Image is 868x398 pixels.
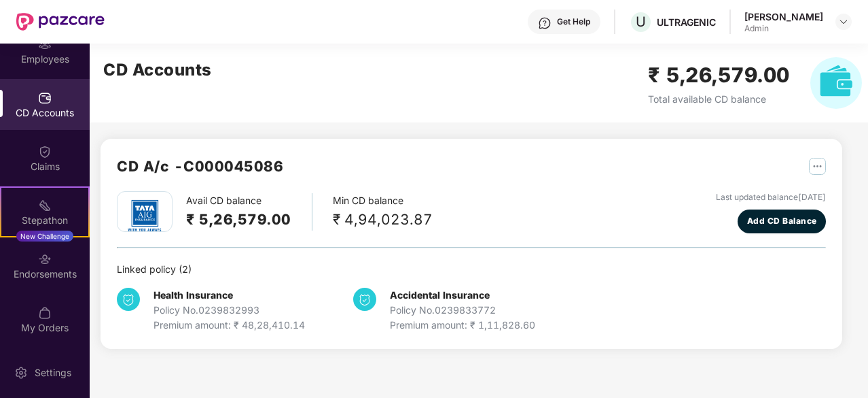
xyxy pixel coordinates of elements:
img: svg+xml;base64,PHN2ZyB4bWxucz0iaHR0cDovL3d3dy53My5vcmcvMjAwMC9zdmciIHdpZHRoPSIzNCIgaGVpZ2h0PSIzNC... [353,288,376,311]
img: svg+xml;base64,PHN2ZyBpZD0iSGVscC0zMngzMiIgeG1sbnM9Imh0dHA6Ly93d3cudzMub3JnLzIwMDAvc3ZnIiB3aWR0aD... [538,16,551,30]
div: Policy No. 0239832993 [153,303,305,318]
h2: ₹ 5,26,579.00 [186,208,291,231]
img: New Pazcare Logo [16,13,105,31]
img: tatag.png [121,192,168,239]
span: Total available CD balance [648,93,766,105]
div: [PERSON_NAME] [744,10,823,23]
img: svg+xml;base64,PHN2ZyBpZD0iQ2xhaW0iIHhtbG5zPSJodHRwOi8vd3d3LnczLm9yZy8yMDAwL3N2ZyIgd2lkdGg9IjIwIi... [38,145,52,159]
div: Policy No. 0239833772 [390,303,535,318]
h2: CD Accounts [103,57,212,83]
img: svg+xml;base64,PHN2ZyB4bWxucz0iaHR0cDovL3d3dy53My5vcmcvMjAwMC9zdmciIHdpZHRoPSIyMSIgaGVpZ2h0PSIyMC... [38,199,52,212]
div: Linked policy ( 2 ) [117,262,826,277]
div: Last updated balance [DATE] [716,191,826,204]
img: svg+xml;base64,PHN2ZyB4bWxucz0iaHR0cDovL3d3dy53My5vcmcvMjAwMC9zdmciIHdpZHRoPSIyNSIgaGVpZ2h0PSIyNS... [809,158,826,175]
img: svg+xml;base64,PHN2ZyBpZD0iRW1wbG95ZWVzIiB4bWxucz0iaHR0cDovL3d3dy53My5vcmcvMjAwMC9zdmciIHdpZHRoPS... [38,37,52,51]
h2: ₹ 5,26,579.00 [648,59,790,91]
img: svg+xml;base64,PHN2ZyBpZD0iRHJvcGRvd24tMzJ4MzIiIHhtbG5zPSJodHRwOi8vd3d3LnczLm9yZy8yMDAwL3N2ZyIgd2... [838,16,849,27]
img: svg+xml;base64,PHN2ZyBpZD0iQ0RfQWNjb3VudHMiIGRhdGEtbmFtZT0iQ0QgQWNjb3VudHMiIHhtbG5zPSJodHRwOi8vd3... [38,91,52,105]
h2: CD A/c - C000045086 [117,155,283,178]
div: ₹ 4,94,023.87 [333,208,433,231]
img: svg+xml;base64,PHN2ZyBpZD0iTXlfT3JkZXJzIiBkYXRhLW5hbWU9Ik15IE9yZGVycyIgeG1sbnM9Imh0dHA6Ly93d3cudz... [38,306,52,320]
span: U [636,14,646,30]
div: Stepathon [1,214,88,227]
button: Add CD Balance [738,210,826,233]
div: Settings [31,366,75,380]
div: New Challenge [16,231,73,242]
img: svg+xml;base64,PHN2ZyBpZD0iU2V0dGluZy0yMHgyMCIgeG1sbnM9Imh0dHA6Ly93d3cudzMub3JnLzIwMDAvc3ZnIiB3aW... [14,366,28,380]
b: Health Insurance [153,289,233,301]
span: Add CD Balance [747,215,817,228]
div: Premium amount: ₹ 1,11,828.60 [390,318,535,333]
div: Premium amount: ₹ 48,28,410.14 [153,318,305,333]
div: ULTRAGENIC [657,16,716,29]
div: Get Help [557,16,590,27]
div: Avail CD balance [186,193,312,231]
img: svg+xml;base64,PHN2ZyB4bWxucz0iaHR0cDovL3d3dy53My5vcmcvMjAwMC9zdmciIHdpZHRoPSIzNCIgaGVpZ2h0PSIzNC... [117,288,140,311]
div: Min CD balance [333,193,433,231]
img: svg+xml;base64,PHN2ZyBpZD0iRW5kb3JzZW1lbnRzIiB4bWxucz0iaHR0cDovL3d3dy53My5vcmcvMjAwMC9zdmciIHdpZH... [38,252,52,266]
img: svg+xml;base64,PHN2ZyB4bWxucz0iaHR0cDovL3d3dy53My5vcmcvMjAwMC9zdmciIHhtbG5zOnhsaW5rPSJodHRwOi8vd3... [810,57,862,109]
div: Admin [744,23,823,34]
b: Accidental Insurance [390,289,490,301]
